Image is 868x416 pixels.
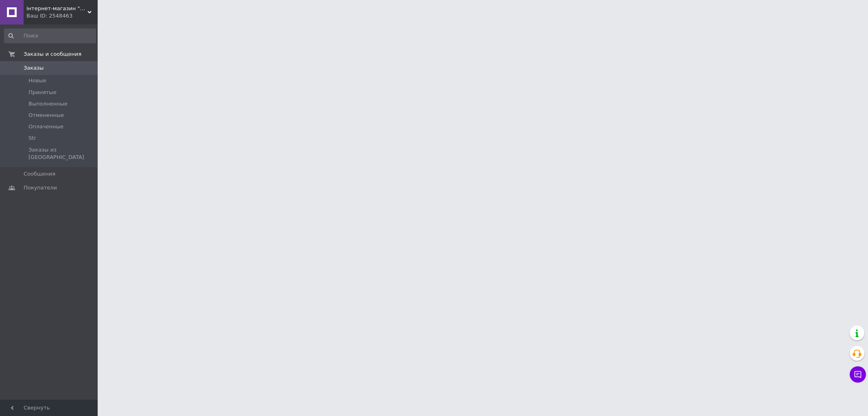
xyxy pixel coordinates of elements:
[24,170,55,178] span: Сообщения
[24,184,57,191] span: Покупатели
[4,29,96,43] input: Поиск
[28,134,36,142] span: Str
[28,89,57,96] span: Принятые
[24,64,44,72] span: Заказы
[850,366,866,383] button: Чат с покупателем
[24,51,81,58] span: Заказы и сообщения
[28,112,64,119] span: Отмененные
[28,146,95,161] span: Заказы из [GEOGRAPHIC_DATA]
[28,123,63,130] span: Оплаченные
[28,77,46,84] span: Новые
[28,100,68,108] span: Выполненные
[26,12,98,20] div: Ваш ID: 2548463
[26,5,87,12] span: інтернет-магазин "Ремонтируем Сами"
